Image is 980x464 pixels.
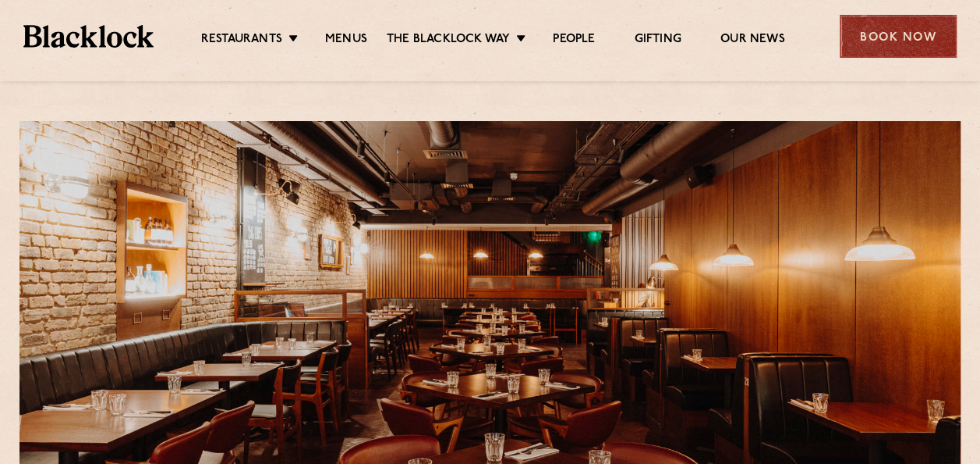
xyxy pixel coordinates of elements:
a: Our News [720,32,785,49]
a: The Blacklock Way [387,32,510,49]
a: Menus [325,32,367,49]
a: People [553,32,595,49]
div: Book Now [840,15,957,58]
a: Gifting [634,32,681,49]
a: Restaurants [201,32,282,49]
img: BL_Textured_Logo-footer-cropped.svg [23,25,154,47]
